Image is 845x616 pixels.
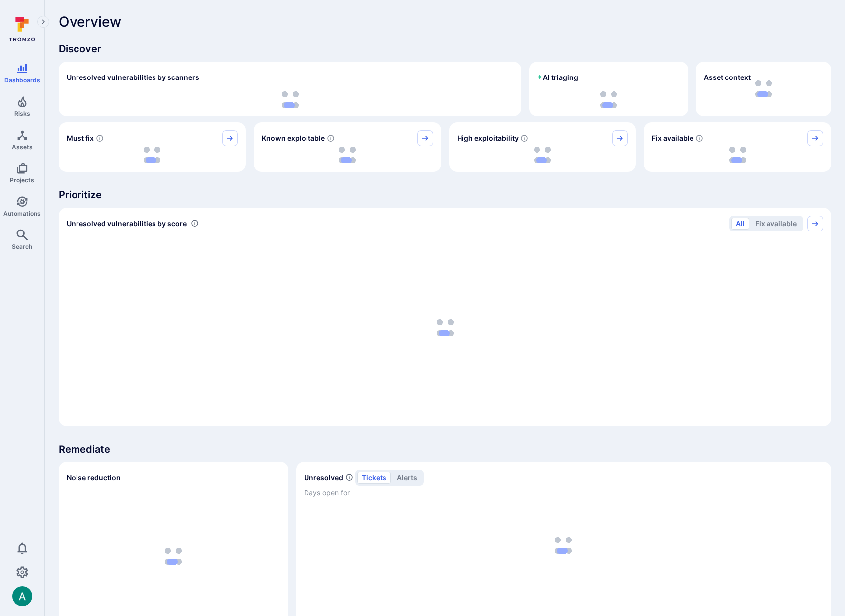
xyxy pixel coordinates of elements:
[12,586,32,606] img: ACg8ocLSa5mPYBaXNx3eFu_EmspyJX0laNWN7cXOFirfQ7srZveEpg=s96-c
[282,91,299,108] img: Loading...
[37,16,49,28] button: Expand navigation menu
[59,122,246,172] div: Must fix
[254,122,441,172] div: Known exploitable
[437,319,454,336] img: Loading...
[40,18,47,26] i: Expand navigation menu
[729,147,746,163] img: Loading...
[644,122,831,172] div: Fix available
[537,73,578,82] h2: AI triaging
[67,473,121,482] span: Noise reduction
[165,548,182,565] img: Loading...
[10,176,34,184] span: Projects
[304,488,823,498] span: Days open for
[12,143,33,151] span: Assets
[12,586,32,606] div: Arjan Dehar
[731,218,749,230] button: All
[695,134,703,142] svg: Vulnerabilities with fix available
[652,146,823,164] div: loading spinner
[537,91,680,108] div: loading spinner
[59,442,831,456] span: Remediate
[392,472,422,484] button: alerts
[262,146,433,164] div: loading spinner
[59,188,831,202] span: Prioritize
[14,110,30,117] span: Risks
[262,133,325,143] span: Known exploitable
[96,134,104,142] svg: Risk score >=40 , missed SLA
[12,243,32,250] span: Search
[144,147,160,163] img: Loading...
[534,147,551,163] img: Loading...
[449,122,636,172] div: High exploitability
[304,473,343,483] h2: Unresolved
[457,133,519,143] span: High exploitability
[357,472,391,484] button: tickets
[339,147,356,163] img: Loading...
[67,146,238,164] div: loading spinner
[191,218,199,229] div: Number of vulnerabilities in status 'Open' 'Triaged' and 'In process' grouped by score
[59,14,121,30] span: Overview
[67,73,199,82] h2: Unresolved vulnerabilities by scanners
[600,91,617,108] img: Loading...
[59,42,831,56] span: Discover
[345,472,353,483] span: Number of unresolved items by priority and days open
[327,134,335,142] svg: Confirmed exploitable by KEV
[67,237,823,418] div: loading spinner
[652,133,693,143] span: Fix available
[67,133,94,143] span: Must fix
[457,146,628,164] div: loading spinner
[704,73,751,82] span: Asset context
[751,218,801,230] button: Fix available
[520,134,528,142] svg: EPSS score ≥ 0.7
[4,77,40,84] span: Dashboards
[67,219,187,229] span: Unresolved vulnerabilities by score
[67,91,513,108] div: loading spinner
[3,210,41,217] span: Automations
